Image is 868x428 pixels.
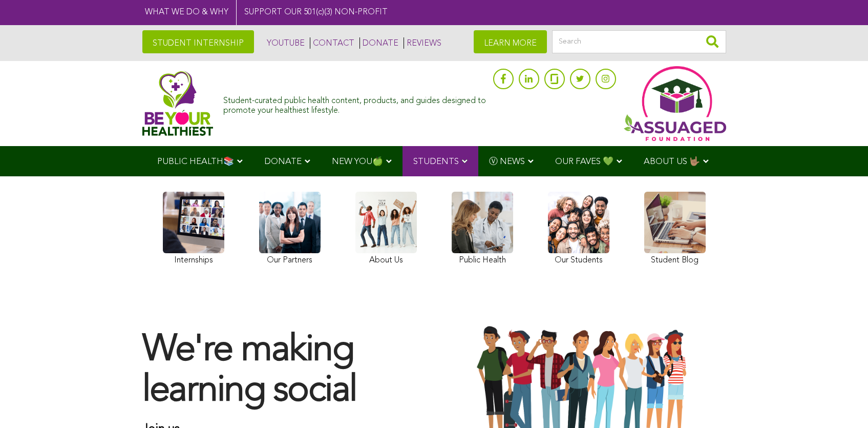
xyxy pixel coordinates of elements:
div: Navigation Menu [142,146,726,176]
a: DONATE [359,37,398,49]
span: Ⓥ NEWS [489,157,525,166]
a: REVIEWS [404,37,441,49]
a: CONTACT [310,37,354,49]
a: LEARN MORE [474,30,547,53]
input: Search [552,30,726,53]
img: Assuaged App [624,66,726,141]
a: STUDENT INTERNSHIP [142,30,254,53]
div: Student-curated public health content, products, and guides designed to promote your healthiest l... [223,91,488,116]
a: YOUTUBE [264,37,305,49]
h1: We're making learning social [142,331,424,412]
span: OUR FAVES 💚 [555,157,613,166]
span: DONATE [264,157,302,166]
span: NEW YOU🍏 [332,157,383,166]
span: ABOUT US 🤟🏽 [644,157,700,166]
img: glassdoor [551,74,558,84]
iframe: Chat Widget [817,379,868,428]
span: STUDENTS [413,157,459,166]
span: PUBLIC HEALTH📚 [157,157,234,166]
img: Assuaged [142,71,214,136]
